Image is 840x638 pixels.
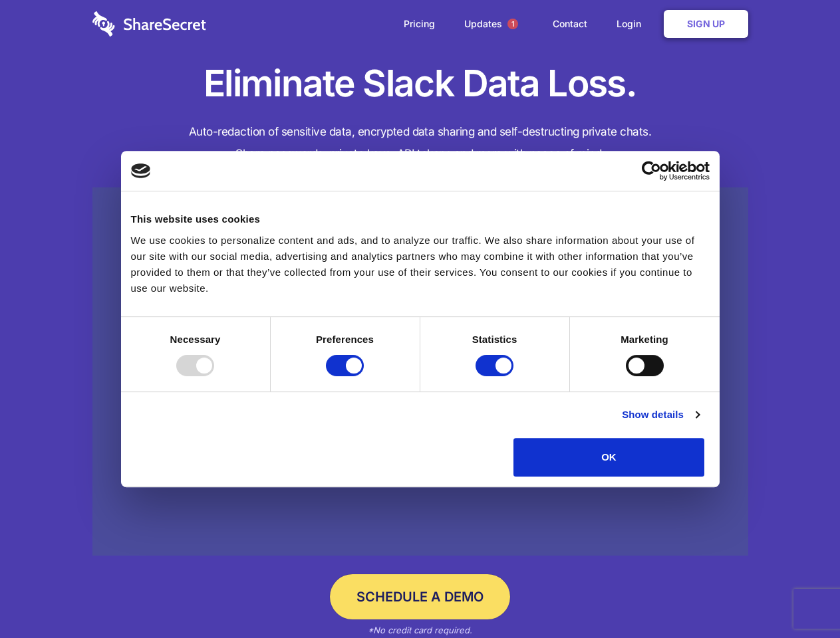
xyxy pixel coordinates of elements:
img: logo-wordmark-white-trans-d4663122ce5f474addd5e946df7df03e33cb6a1c49d2221995e7729f52c070b2.svg [92,11,206,37]
div: We use cookies to personalize content and ads, and to analyze our traffic. We also share informat... [131,233,710,296]
span: 1 [507,19,518,29]
a: Wistia video thumbnail [92,187,748,556]
a: Login [603,3,661,45]
strong: Necessary [170,334,221,345]
strong: Preferences [316,334,374,345]
a: Usercentrics Cookiebot - opens in a new window [593,161,710,181]
button: OK [513,438,704,477]
a: Sign Up [664,10,748,38]
a: Show details [622,407,699,423]
a: Pricing [390,3,448,45]
a: Schedule a Demo [330,574,510,619]
strong: Statistics [472,334,517,345]
h4: Auto-redaction of sensitive data, encrypted data sharing and self-destructing private chats. Shar... [92,121,748,165]
div: This website uses cookies [131,211,710,227]
h1: Eliminate Slack Data Loss. [92,60,748,108]
strong: Marketing [621,334,668,345]
em: *No credit card required. [368,625,472,635]
img: logo [131,163,151,178]
a: Contact [539,3,601,45]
